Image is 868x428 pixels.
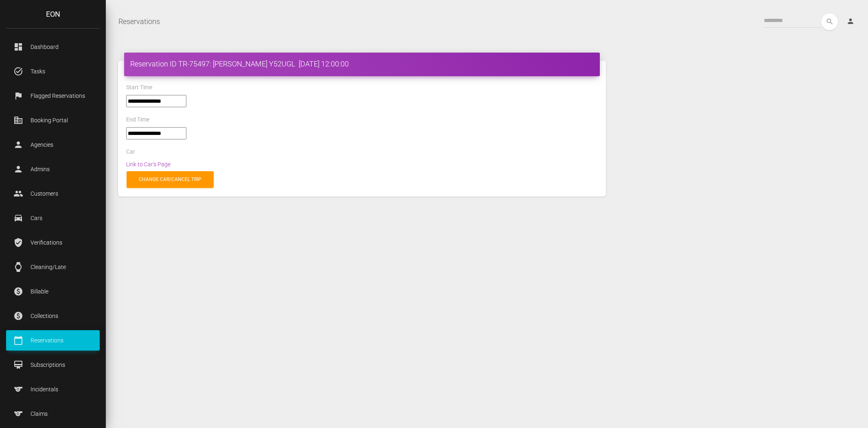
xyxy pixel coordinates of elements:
[6,208,100,228] a: drive_eta Cars
[12,139,94,151] p: Agencies
[6,86,100,106] a: flag Flagged Reservations
[840,13,862,30] a: person
[12,212,94,224] p: Cars
[126,116,149,124] label: End Time
[6,183,100,204] a: people Customers
[6,159,100,179] a: person Admins
[127,171,214,188] a: Change car/cancel trip
[6,404,100,424] a: sports Claims
[6,61,100,82] a: task_alt Tasks
[12,285,94,298] p: Billable
[12,163,94,175] p: Admins
[12,114,94,126] p: Booking Portal
[126,148,135,156] label: Car
[12,41,94,53] p: Dashboard
[6,306,100,326] a: paid Collections
[821,13,838,30] button: search
[12,310,94,322] p: Collections
[130,59,594,69] h4: Reservation ID TR-75497: [PERSON_NAME] Y52UGL [DATE] 12:00:00
[6,281,100,302] a: paid Billable
[6,232,100,253] a: verified_user Verifications
[12,383,94,395] p: Incidentals
[12,65,94,77] p: Tasks
[12,408,94,420] p: Claims
[6,355,100,375] a: card_membership Subscriptions
[12,188,94,200] p: Customers
[126,84,152,92] label: Start Time
[118,11,160,32] a: Reservations
[12,236,94,249] p: Verifications
[6,257,100,277] a: watch Cleaning/Late
[846,17,855,25] i: person
[6,37,100,57] a: dashboard Dashboard
[6,110,100,130] a: corporate_fare Booking Portal
[6,379,100,399] a: sports Incidentals
[12,359,94,371] p: Subscriptions
[12,261,94,273] p: Cleaning/Late
[6,330,100,351] a: calendar_today Reservations
[12,90,94,102] p: Flagged Reservations
[6,135,100,155] a: person Agencies
[12,334,94,346] p: Reservations
[126,161,171,168] a: Link to Car's Page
